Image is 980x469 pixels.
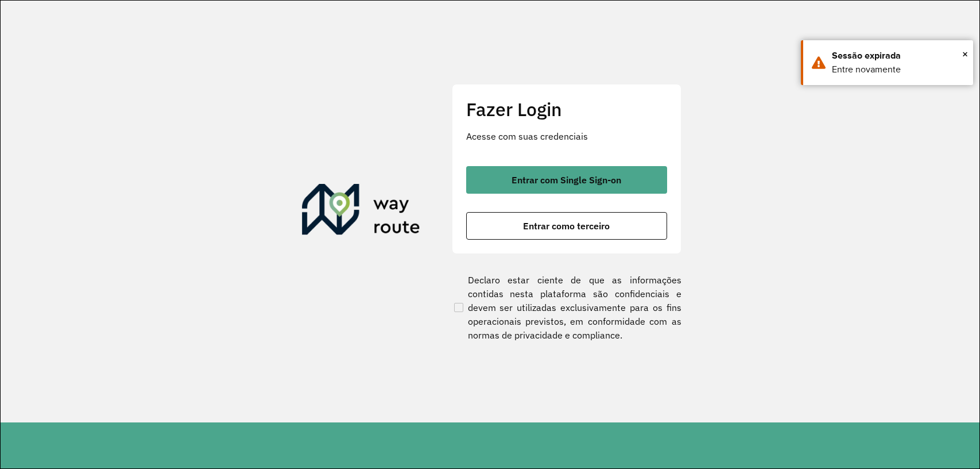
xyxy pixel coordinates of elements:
[512,175,621,184] span: Entrar com Single Sign-on
[832,49,964,63] div: Sessão expirada
[466,129,667,143] p: Acesse com suas credenciais
[832,63,964,76] div: Entre novamente
[466,166,667,194] button: button
[452,273,681,342] label: Declaro estar ciente de que as informações contidas nesta plataforma são confidenciais e devem se...
[962,45,968,63] span: ×
[523,221,610,230] span: Entrar como terceiro
[962,45,968,63] button: Close
[466,212,667,240] button: button
[302,184,420,239] img: Roteirizador AmbevTech
[466,98,667,120] h2: Fazer Login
